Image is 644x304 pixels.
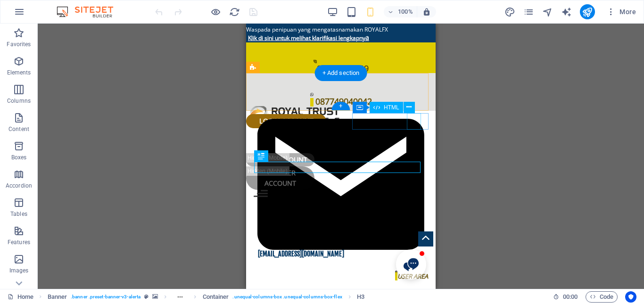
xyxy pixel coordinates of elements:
[11,88,178,234] strong: [EMAIL_ADDRESS][DOMAIN_NAME]
[422,8,431,16] i: On resize automatically adjust zoom level to fit chosen device.
[54,6,125,17] img: Editor Logo
[384,105,399,110] span: HTML
[357,291,364,303] span: Click to select. Double-click to edit
[384,6,417,17] button: 100%
[8,291,33,303] a: Click to cancel selection. Double-click to open Pages
[8,238,30,246] p: Features
[210,6,221,17] button: Click here to leave preview mode and continue editing
[71,291,140,303] span: . banner .preset-banner-v3-alerta
[232,291,342,303] span: . unequal-columns-box .unequal-columns-box-flex
[561,6,572,17] button: text_generator
[229,6,240,17] button: reload
[561,7,572,17] i: AI Writer
[398,6,413,17] h6: 100%
[331,102,350,110] div: +
[523,7,534,17] i: Pages (Ctrl+Alt+S)
[48,291,365,303] nav: breadcrumb
[504,6,516,17] button: design
[10,210,27,218] p: Tables
[603,4,640,19] button: More
[586,291,618,303] button: Code
[542,7,553,17] i: Navigator
[570,293,571,300] span: :
[553,291,578,303] h6: Session time
[315,65,367,81] div: + Add section
[590,291,613,303] span: Code
[9,267,29,274] p: Images
[625,291,636,303] button: Usercentrics
[542,6,553,17] button: navigator
[150,226,180,256] button: Open chat window
[504,7,515,17] i: Design (Ctrl+Alt+Y)
[203,291,229,303] span: Click to select. Double-click to edit
[7,41,31,48] p: Favorites
[48,291,67,303] span: Click to select. Double-click to edit
[7,97,31,105] p: Columns
[6,182,32,189] p: Accordion
[8,125,29,133] p: Content
[7,69,31,76] p: Elements
[606,7,636,16] span: More
[523,6,535,17] button: pages
[144,294,149,299] i: This element is a customizable preset
[152,294,158,299] i: This element contains a background
[563,291,578,303] span: 00 00
[11,154,27,161] p: Boxes
[580,4,595,19] button: publish
[229,7,240,17] i: Reload page
[582,7,593,17] i: Publish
